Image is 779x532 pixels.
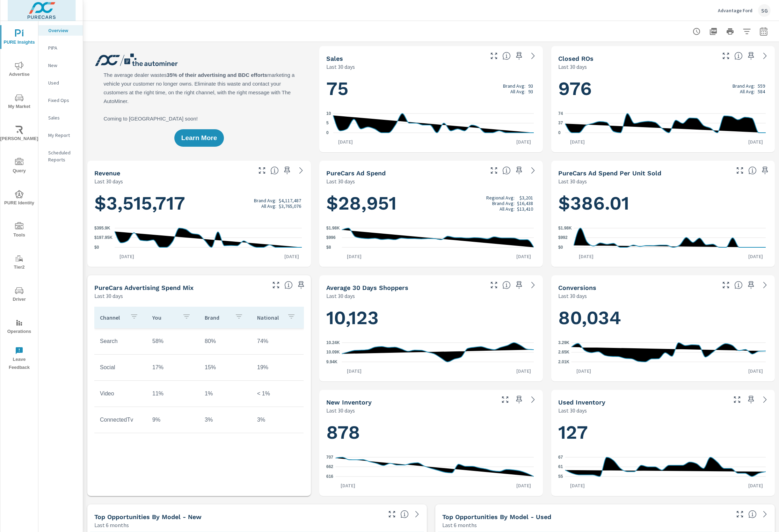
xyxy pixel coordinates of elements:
h5: Used Inventory [558,399,605,406]
td: 17% [147,359,199,376]
p: Last 30 days [558,63,587,71]
p: $16,438 [517,201,533,206]
text: 2.01K [558,359,569,364]
p: $13,410 [517,206,533,212]
td: 80% [199,333,252,350]
p: Brand Avg: [254,198,276,203]
button: Make Fullscreen [731,394,743,405]
td: 3% [252,411,304,429]
td: 11% [147,385,199,402]
div: Sales [38,112,83,123]
button: Make Fullscreen [500,394,511,405]
text: 55 [558,474,563,479]
button: Make Fullscreen [734,509,745,520]
p: Brand [205,314,229,321]
button: Make Fullscreen [488,279,500,291]
h1: 75 [326,77,536,101]
p: New [48,62,77,69]
p: Used [48,79,77,86]
p: [DATE] [336,482,360,489]
span: Save this to your personalized report [745,50,757,61]
span: Save this to your personalized report [759,165,771,176]
span: My Market [2,94,36,111]
button: Make Fullscreen [270,279,282,291]
text: 9.94K [326,359,337,364]
td: 1% [199,385,252,402]
p: $4,117,487 [279,198,301,203]
p: Last 30 days [326,406,355,415]
p: All Avg: [500,206,515,212]
p: $3,201 [519,195,533,201]
p: Advantage Ford [718,7,752,14]
div: New [38,60,83,71]
text: 5 [326,121,329,126]
span: Tools [2,222,36,239]
p: $3,765,076 [279,203,301,209]
p: Overview [48,27,77,34]
span: Save this to your personalized report [296,279,307,291]
text: $8 [326,245,331,250]
p: [DATE] [115,253,139,260]
h1: 127 [558,421,768,444]
a: See more details in report [527,50,539,61]
a: See more details in report [759,394,771,405]
p: Brand Avg: [492,201,515,206]
button: Learn More [174,129,224,147]
p: Last 30 days [326,177,355,185]
p: [DATE] [511,482,536,489]
div: Used [38,78,83,88]
text: 37 [558,121,563,126]
text: $395.9K [94,226,110,231]
button: Make Fullscreen [488,50,500,61]
p: Last 30 days [558,406,587,415]
text: $197.95K [94,235,112,240]
text: 74 [558,111,563,116]
td: 58% [147,333,199,350]
h5: Top Opportunities by Model - New [94,513,202,520]
p: [DATE] [565,482,590,489]
p: Regional Avg: [486,195,515,201]
span: Save this to your personalized report [514,394,525,405]
p: [DATE] [743,482,768,489]
h5: PureCars Advertising Spend Mix [94,284,194,291]
p: [DATE] [342,367,366,374]
h5: Revenue [94,169,120,177]
span: Query [2,158,36,175]
h1: $3,515,717 [94,191,304,215]
h5: Conversions [558,284,596,291]
span: Total sales revenue over the selected date range. [Source: This data is sourced from the dealer’s... [270,166,279,175]
span: Save this to your personalized report [745,279,757,291]
span: Learn More [181,135,217,141]
h1: 878 [326,421,536,444]
a: See more details in report [759,50,771,61]
div: nav menu [0,21,38,374]
h5: Closed ROs [558,55,594,62]
a: See more details in report [527,394,539,405]
p: 559 [758,83,765,89]
span: Number of Repair Orders Closed by the selected dealership group over the selected time range. [So... [734,52,743,60]
h5: PureCars Ad Spend Per Unit Sold [558,169,661,177]
p: [DATE] [743,253,768,260]
button: Make Fullscreen [488,165,500,176]
p: All Avg: [261,203,276,209]
h1: 10,123 [326,306,536,330]
text: 707 [326,455,333,460]
h5: PureCars Ad Spend [326,169,386,177]
span: Driver [2,286,36,304]
h5: Sales [326,55,343,62]
text: $996 [326,235,336,240]
p: Fixed Ops [48,97,77,104]
p: Last 30 days [94,292,123,300]
span: The number of dealer-specified goals completed by a visitor. [Source: This data is provided by th... [734,281,743,289]
span: PURE Identity [2,190,36,207]
span: Save this to your personalized report [514,165,525,176]
div: Overview [38,25,83,36]
h5: Average 30 Days Shoppers [326,284,408,291]
text: 3.29K [558,340,569,345]
text: 10.24K [326,340,340,345]
a: See more details in report [527,165,539,176]
p: [DATE] [342,253,366,260]
a: See more details in report [527,279,539,291]
p: All Avg: [510,89,525,94]
span: Save this to your personalized report [745,394,757,405]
